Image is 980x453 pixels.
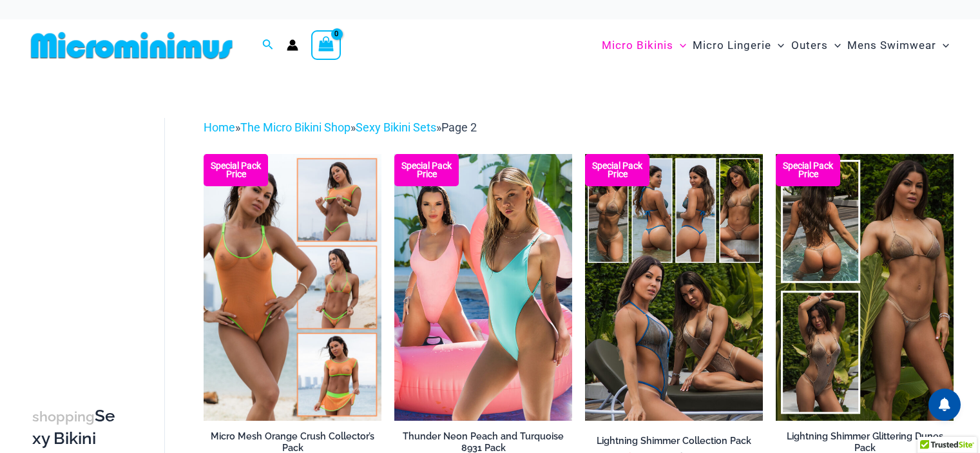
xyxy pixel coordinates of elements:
[689,26,787,65] a: Micro LingerieMenu ToggleMenu Toggle
[441,120,477,134] span: Page 2
[602,29,673,62] span: Micro Bikinis
[847,29,936,62] span: Mens Swimwear
[788,26,844,65] a: OutersMenu ToggleMenu Toggle
[204,120,477,134] span: » » »
[204,154,381,421] a: Collectors Pack Orange Micro Mesh Orange Crush 801 One Piece 02Micro Mesh Orange Crush 801 One Pi...
[240,120,351,134] a: The Micro Bikini Shop
[776,154,954,421] img: Lightning Shimmer Dune
[791,29,828,62] span: Outers
[771,29,784,62] span: Menu Toggle
[828,29,841,62] span: Menu Toggle
[597,24,954,67] nav: Site Navigation
[776,162,840,178] b: Special Pack Price
[204,154,381,421] img: Collectors Pack Orange
[585,162,649,178] b: Special Pack Price
[673,29,686,62] span: Menu Toggle
[585,154,763,421] img: Lightning Shimmer Collection
[32,409,95,425] span: shopping
[936,29,949,62] span: Menu Toggle
[311,30,341,60] a: View Shopping Cart, empty
[204,120,235,134] a: Home
[599,26,689,65] a: Micro BikinisMenu ToggleMenu Toggle
[204,162,268,178] b: Special Pack Price
[585,435,763,452] a: Lightning Shimmer Collection Pack
[844,26,952,65] a: Mens SwimwearMenu ToggleMenu Toggle
[585,435,763,447] h2: Lightning Shimmer Collection Pack
[287,39,298,51] a: Account icon link
[693,29,771,62] span: Micro Lingerie
[394,154,572,421] img: Thunder Pack
[26,31,238,60] img: MM SHOP LOGO FLAT
[356,120,436,134] a: Sexy Bikini Sets
[262,37,274,53] a: Search icon link
[394,162,459,178] b: Special Pack Price
[585,154,763,421] a: Lightning Shimmer Collection Lightning Shimmer Ocean Shimmer 317 Tri Top 469 Thong 08Lightning Sh...
[394,154,572,421] a: Thunder Pack Thunder Turquoise 8931 One Piece 09v2Thunder Turquoise 8931 One Piece 09v2
[32,108,148,365] iframe: TrustedSite Certified
[776,154,954,421] a: Lightning Shimmer Dune Lightning Shimmer Glittering Dunes 317 Tri Top 469 Thong 02Lightning Shimm...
